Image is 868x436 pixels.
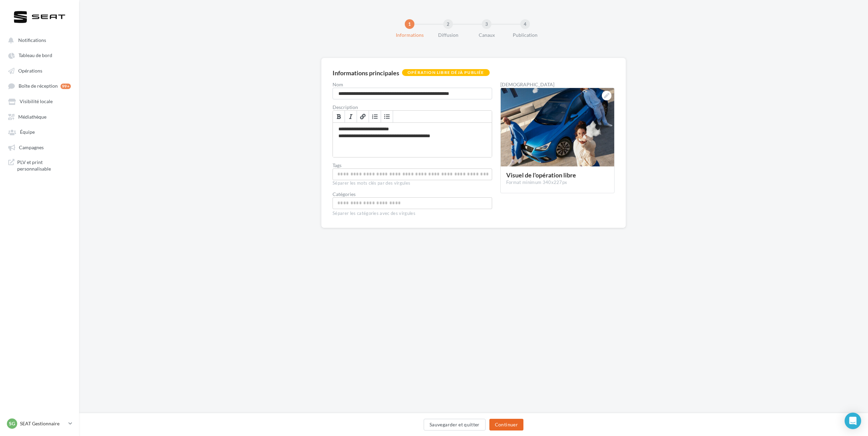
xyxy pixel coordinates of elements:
span: Visibilité locale [20,99,53,105]
label: Nom [333,82,492,87]
label: Description [333,105,492,110]
div: Séparer les mots clés par des virgules [333,180,492,186]
a: PLV et print personnalisable [4,156,75,175]
span: Campagnes [19,144,44,150]
span: Équipe [20,129,35,135]
p: SEAT Gestionnaire [20,420,66,427]
a: Insérer/Supprimer une liste numérotée [369,111,381,122]
a: Lien [357,111,369,122]
a: Médiathèque [4,110,75,123]
div: 99+ [61,84,71,89]
div: 4 [520,19,530,29]
div: Publication [503,32,547,39]
div: Opération libre déjà publiée [402,69,490,76]
a: Visibilité locale [4,95,75,107]
button: Continuer [489,419,523,430]
div: [DEMOGRAPHIC_DATA] [500,82,615,87]
a: Insérer/Supprimer une liste à puces [381,111,393,122]
span: Médiathèque [18,114,46,120]
a: Tableau de bord [4,49,75,61]
div: 2 [443,19,453,29]
label: Tags [333,163,492,168]
input: Permet aux affiliés de trouver l'opération libre plus facilement [334,170,490,178]
a: SG SEAT Gestionnaire [6,417,74,430]
div: Format minimum 340x227px [506,179,609,186]
div: Catégories [333,192,492,197]
div: Visuel de l'opération libre [506,172,609,178]
a: Boîte de réception 99+ [4,79,75,92]
input: Choisissez une catégorie [334,199,490,207]
span: Notifications [18,37,46,43]
a: Italique (Ctrl+I) [345,111,357,122]
div: 3 [482,19,491,29]
div: Diffusion [426,32,470,39]
div: 1 [405,19,414,29]
a: Opérations [4,64,75,77]
div: Permet de préciser les enjeux de la campagne à vos affiliés [333,123,491,157]
div: Informations [388,32,432,39]
div: Permet aux affiliés de trouver l'opération libre plus facilement [333,168,492,180]
span: PLV et print personnalisable [17,159,71,172]
div: Open Intercom Messenger [845,413,861,429]
div: Séparer les catégories avec des virgules [333,209,492,217]
a: Gras (Ctrl+B) [333,111,345,122]
span: Tableau de bord [19,53,52,58]
button: Notifications [4,34,72,46]
a: Équipe [4,126,75,138]
span: Opérations [18,68,42,74]
div: Informations principales [333,70,399,76]
span: SG [9,420,15,427]
span: Boîte de réception [19,83,58,89]
div: Canaux [465,32,509,39]
a: Campagnes [4,141,75,153]
div: Choisissez une catégorie [333,197,492,209]
button: Sauvegarder et quitter [424,419,486,430]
